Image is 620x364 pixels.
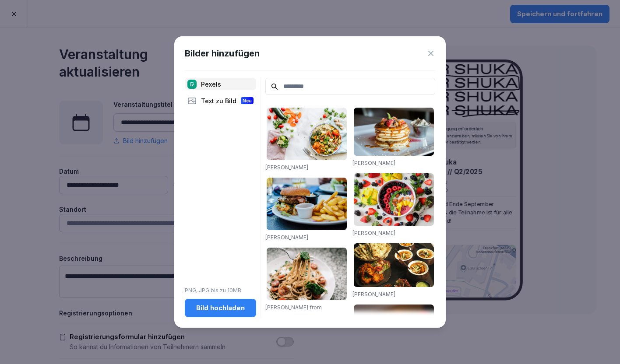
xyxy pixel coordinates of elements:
[354,108,434,155] img: pexels-photo-376464.jpeg
[265,304,322,321] a: [PERSON_NAME] from [GEOGRAPHIC_DATA]
[267,248,347,300] img: pexels-photo-1279330.jpeg
[352,291,395,297] a: [PERSON_NAME]
[354,173,434,226] img: pexels-photo-1099680.jpeg
[265,164,308,171] a: [PERSON_NAME]
[241,97,254,104] div: Neu
[185,299,256,317] button: Bild hochladen
[265,234,308,241] a: [PERSON_NAME]
[192,303,249,313] div: Bild hochladen
[352,160,395,166] a: [PERSON_NAME]
[185,47,260,60] h1: Bilder hinzufügen
[185,287,256,294] p: PNG, JPG bis zu 10MB
[185,78,256,90] div: Pexels
[187,80,197,89] img: pexels.png
[354,243,434,287] img: pexels-photo-958545.jpeg
[267,108,347,160] img: pexels-photo-1640777.jpeg
[185,94,256,107] div: Text zu Bild
[352,230,395,236] a: [PERSON_NAME]
[267,178,347,230] img: pexels-photo-70497.jpeg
